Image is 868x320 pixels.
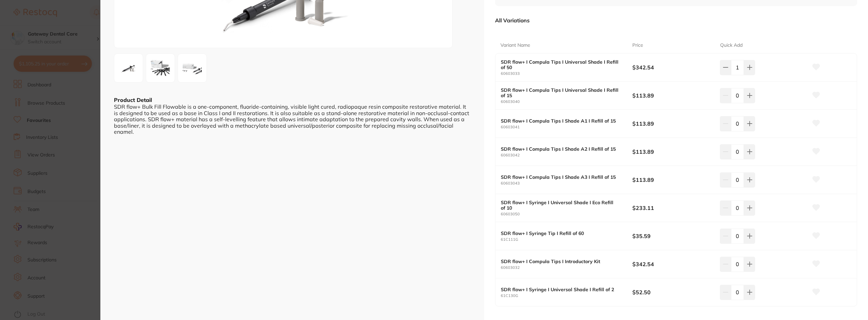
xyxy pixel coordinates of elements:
p: Quick Add [720,42,743,49]
small: 60603050 [501,212,632,216]
b: $342.54 [632,260,711,268]
small: 61C130G [501,294,632,298]
b: $342.54 [632,64,711,71]
b: $113.89 [632,176,711,184]
p: Variant Name [500,42,530,49]
b: $233.11 [632,204,711,212]
b: $113.89 [632,148,711,155]
b: SDR flow+ I Compula Tips I Universal Shade I Refill of 50 [501,59,619,70]
small: 60603033 [501,71,632,76]
b: $52.50 [632,289,711,296]
p: Price [632,42,643,49]
small: 60603041 [501,125,632,129]
img: cG5n [116,59,141,77]
b: SDR flow+ I Compula Tips I Introductory Kit [501,259,619,264]
b: SDR flow+ I Syringe I Universal Shade I Refill of 2 [501,287,619,292]
small: 61C111G [501,237,632,242]
b: SDR flow+ I Compula Tips I Shade A3 I Refill of 15 [501,174,619,180]
b: $113.89 [632,120,711,127]
b: Product Detail [114,97,152,103]
b: SDR flow+ I Compula Tips I Shade A2 I Refill of 15 [501,146,619,152]
b: SDR flow+ I Syringe I Universal Shade I Eco Refill of 10 [501,200,619,211]
b: $35.59 [632,232,711,240]
b: $113.89 [632,92,711,99]
small: 60603042 [501,153,632,157]
div: SDR flow+ Bulk Fill Flowable is a one-component, fluoride-containing, visible light cured, radiop... [114,104,471,135]
small: 60603043 [501,181,632,186]
img: MzA1MC5wbmc [148,56,173,80]
img: MUMxMzBHLnBuZw [180,56,204,80]
b: SDR flow+ I Syringe Tip I Refill of 60 [501,231,619,236]
small: 60603032 [501,265,632,270]
p: All Variations [495,17,530,24]
small: 60603040 [501,100,632,104]
b: SDR flow+ I Compula Tips I Shade A1 I Refill of 15 [501,118,619,124]
b: SDR flow+ I Compula Tips I Universal Shade I Refill of 15 [501,87,619,98]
